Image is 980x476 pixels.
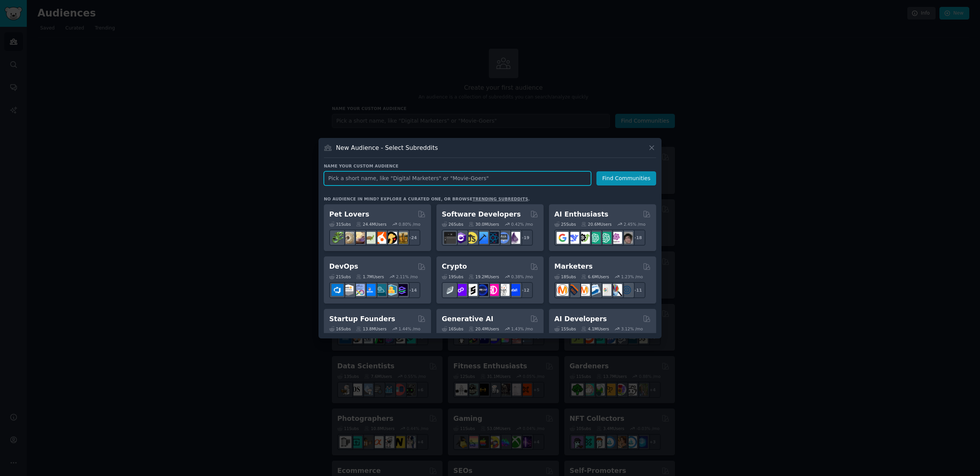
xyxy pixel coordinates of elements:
h2: Generative AI [442,314,493,324]
img: GoogleGeminiAI [557,232,568,244]
img: MarketingResearch [610,284,622,296]
h3: Name your custom audience [324,163,656,169]
img: dogbreed [396,232,408,244]
div: 1.23 % /mo [621,274,643,279]
div: 3.12 % /mo [621,326,643,332]
button: Find Communities [596,171,656,185]
div: 0.38 % /mo [511,274,533,279]
h2: AI Enthusiasts [554,210,608,219]
img: chatgpt_prompts_ [599,232,611,244]
div: 26 Sub s [442,222,463,227]
div: 16 Sub s [442,326,463,332]
div: 20.4M Users [469,326,499,332]
div: + 14 [404,282,420,298]
div: 13.8M Users [356,326,386,332]
h2: Startup Founders [329,314,395,324]
div: 24.4M Users [356,222,386,227]
img: googleads [599,284,611,296]
img: AskComputerScience [498,232,510,244]
img: iOSProgramming [476,232,488,244]
div: 1.44 % /mo [399,326,420,332]
a: trending subreddits [472,197,528,201]
div: No audience in mind? Explore a curated one, or browse . [324,196,530,202]
div: 6.6M Users [581,274,609,279]
div: 21 Sub s [329,274,351,279]
div: 0.80 % /mo [399,222,420,227]
img: chatgpt_promptDesign [589,232,601,244]
img: software [444,232,456,244]
div: 1.7M Users [356,274,384,279]
img: AWS_Certified_Experts [342,284,354,296]
div: 20.6M Users [581,222,611,227]
img: azuredevops [332,284,343,296]
img: web3 [476,284,488,296]
h2: Software Developers [442,210,521,219]
img: OpenAIDev [610,232,622,244]
div: 19.2M Users [469,274,499,279]
div: 2.11 % /mo [396,274,418,279]
div: 1.43 % /mo [511,326,533,332]
img: AItoolsCatalog [578,232,590,244]
div: 25 Sub s [554,222,576,227]
img: learnjavascript [465,232,477,244]
div: 16 Sub s [329,326,351,332]
h2: DevOps [329,262,358,271]
h2: Crypto [442,262,467,271]
div: + 11 [629,282,645,298]
img: bigseo [567,284,579,296]
img: reactnative [487,232,499,244]
img: elixir [508,232,520,244]
img: defiblockchain [487,284,499,296]
img: turtle [364,232,376,244]
img: Docker_DevOps [353,284,365,296]
img: ethfinance [444,284,456,296]
h2: Pet Lovers [329,210,369,219]
img: PlatformEngineers [396,284,408,296]
h3: New Audience - Select Subreddits [336,144,438,152]
img: DeepSeek [567,232,579,244]
img: Emailmarketing [589,284,601,296]
img: ethstaker [465,284,477,296]
input: Pick a short name, like "Digital Marketers" or "Movie-Goers" [324,171,591,185]
img: herpetology [332,232,343,244]
img: csharp [455,232,467,244]
div: 18 Sub s [554,274,576,279]
div: + 12 [517,282,533,298]
div: 4.1M Users [581,326,609,332]
img: leopardgeckos [353,232,365,244]
img: content_marketing [557,284,568,296]
div: 15 Sub s [554,326,576,332]
div: + 18 [629,230,645,246]
h2: Marketers [554,262,593,271]
div: + 24 [404,230,420,246]
img: defi_ [508,284,520,296]
div: + 19 [517,230,533,246]
div: 31 Sub s [329,222,351,227]
img: 0xPolygon [455,284,467,296]
img: ballpython [342,232,354,244]
div: 19 Sub s [442,274,463,279]
div: 2.45 % /mo [624,222,645,227]
img: DevOpsLinks [364,284,376,296]
img: AskMarketing [578,284,590,296]
img: ArtificalIntelligence [621,232,633,244]
img: CryptoNews [498,284,510,296]
img: PetAdvice [385,232,397,244]
img: OnlineMarketing [621,284,633,296]
div: 30.0M Users [469,222,499,227]
img: platformengineering [374,284,386,296]
img: aws_cdk [385,284,397,296]
img: cockatiel [374,232,386,244]
h2: AI Developers [554,314,607,324]
div: 0.42 % /mo [511,222,533,227]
